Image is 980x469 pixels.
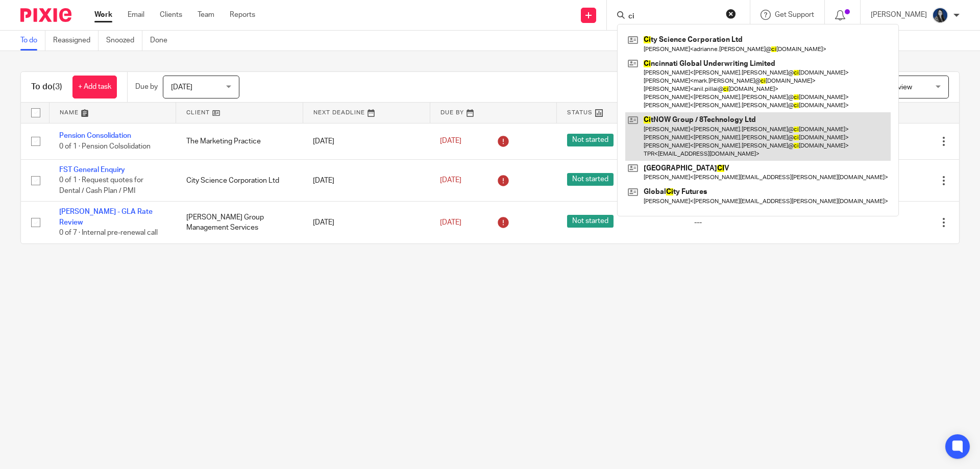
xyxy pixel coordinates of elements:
a: Reassigned [53,31,99,51]
button: Clear [726,9,736,19]
span: Not started [567,215,614,228]
span: [DATE] [440,138,461,145]
h1: To do [31,82,62,92]
td: City Science Corporation Ltd [176,159,303,201]
span: 0 of 7 · Internal pre-renewal call [59,229,158,236]
td: [PERSON_NAME] Group Management Services [176,202,303,243]
img: Pixie [20,8,71,22]
a: + Add task [72,76,117,98]
input: Search [627,12,719,21]
a: Snoozed [106,31,142,51]
p: [PERSON_NAME] [871,10,927,20]
span: 0 of 1 · Pension Colsolidation [59,143,151,150]
a: Clients [160,10,182,20]
span: Get Support [775,11,814,18]
p: Due by [135,82,158,92]
span: [DATE] [440,219,461,226]
span: [DATE] [440,177,461,184]
a: Reports [230,10,255,20]
a: To do [20,31,45,51]
img: eeb93efe-c884-43eb-8d47-60e5532f21cb.jpg [932,7,948,23]
td: [DATE] [303,202,430,243]
span: Not started [567,134,614,146]
a: [PERSON_NAME] - GLA Rate Review [59,208,153,226]
a: Work [94,10,112,20]
span: [DATE] [171,84,192,91]
td: The Marketing Practice [176,123,303,159]
span: 0 of 1 · Request quotes for Dental / Cash Plan / PMI [59,177,143,195]
a: Pension Consolidation [59,132,131,139]
td: [DATE] [303,159,430,201]
div: --- [694,217,822,228]
a: FST General Enquiry [59,166,125,174]
a: Email [128,10,144,20]
a: Done [150,31,175,51]
span: (3) [53,83,62,91]
td: [DATE] [303,123,430,159]
a: Team [198,10,214,20]
span: Not started [567,173,614,186]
